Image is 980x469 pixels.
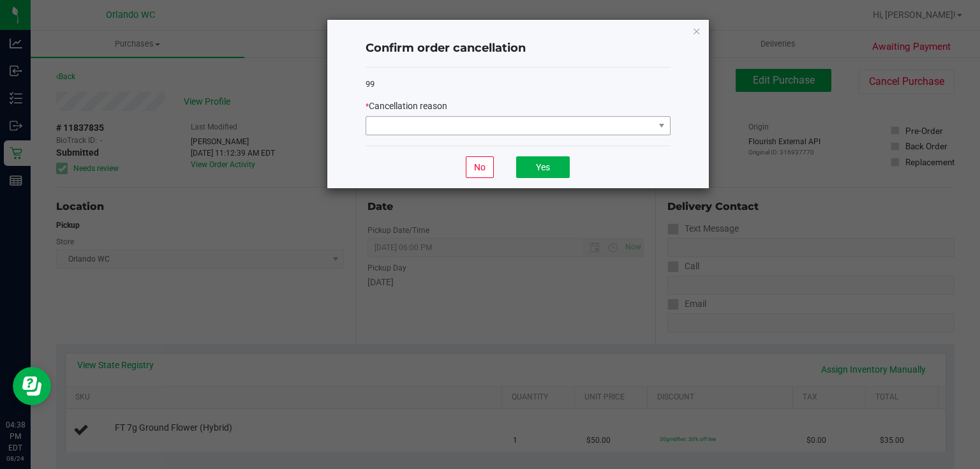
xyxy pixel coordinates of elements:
button: No [466,156,494,178]
span: Cancellation reason [369,101,447,111]
button: Close [692,23,701,38]
iframe: Resource center [13,367,51,405]
h4: Confirm order cancellation [366,40,671,57]
span: 99 [366,79,375,89]
button: Yes [516,156,570,178]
